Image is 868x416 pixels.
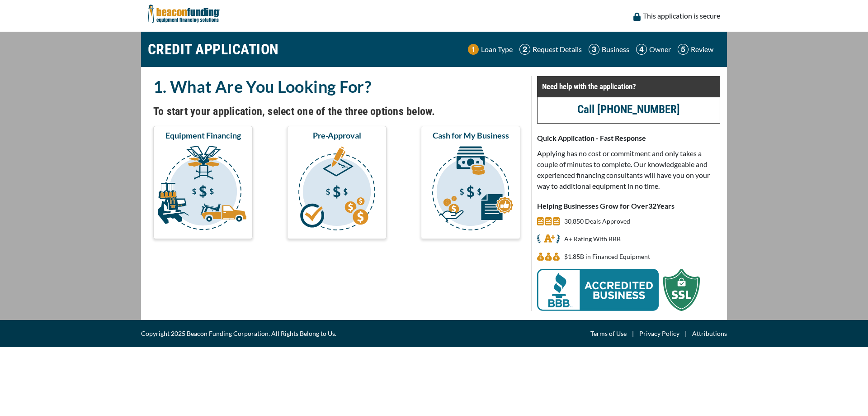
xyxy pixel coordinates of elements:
[627,328,639,339] span: |
[533,44,582,55] p: Request Details
[519,44,530,55] img: Step 2
[155,144,251,235] img: Equipment Financing
[636,44,647,55] img: Step 4
[648,201,656,210] span: 32
[287,126,387,239] button: Pre-Approval
[542,81,715,92] p: Need help with the application?
[421,126,520,239] button: Cash for My Business
[643,10,720,21] p: This application is secure
[313,130,361,141] span: Pre-Approval
[564,234,621,244] p: A+ Rating With BBB
[639,328,679,339] a: Privacy Policy
[153,126,253,239] button: Equipment Financing
[537,133,720,143] p: Quick Application - Fast Response
[153,104,520,119] h4: To start your application, select one of the three options below.
[165,130,241,141] span: Equipment Financing
[289,144,385,235] img: Pre-Approval
[577,103,680,116] a: Call [PHONE_NUMBER]
[537,269,700,311] img: BBB Acredited Business and SSL Protection
[649,44,671,55] p: Owner
[678,44,689,55] img: Step 5
[433,130,509,141] span: Cash for My Business
[633,13,641,21] img: lock icon to convery security
[692,328,727,339] a: Attributions
[590,328,627,339] a: Terms of Use
[564,216,630,227] p: 30,850 Deals Approved
[468,44,479,55] img: Step 1
[148,36,279,62] h1: CREDIT APPLICATION
[602,44,629,55] p: Business
[423,144,519,235] img: Cash for My Business
[564,251,650,262] p: $1,850,984,977 in Financed Equipment
[537,148,720,191] p: Applying has no cost or commitment and only takes a couple of minutes to complete. Our knowledgea...
[153,76,520,97] h2: 1. What Are You Looking For?
[537,201,720,211] p: Helping Businesses Grow for Over Years
[481,44,513,55] p: Loan Type
[691,44,713,55] p: Review
[589,44,599,55] img: Step 3
[679,328,692,339] span: |
[141,328,336,339] span: Copyright 2025 Beacon Funding Corporation. All Rights Belong to Us.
